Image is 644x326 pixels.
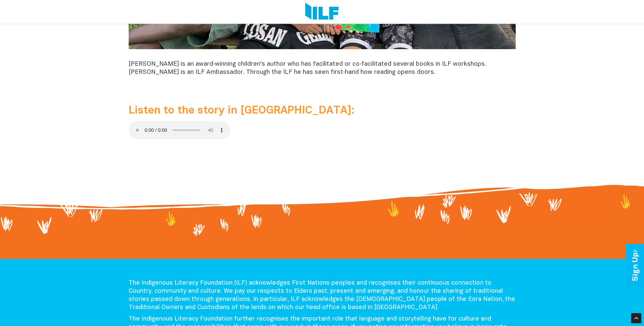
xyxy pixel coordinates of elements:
[129,106,354,116] span: Listen to the story in [GEOGRAPHIC_DATA]:
[305,3,339,21] img: Logo
[129,279,516,312] p: The Indigenous Literacy Foundation (ILF) acknowledges First Nations peoples and recognises their ...
[631,313,641,323] div: Scroll Back to Top
[129,61,486,75] span: [PERSON_NAME] is an award‑winning children's author who has facilitated or co‑facilitated several...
